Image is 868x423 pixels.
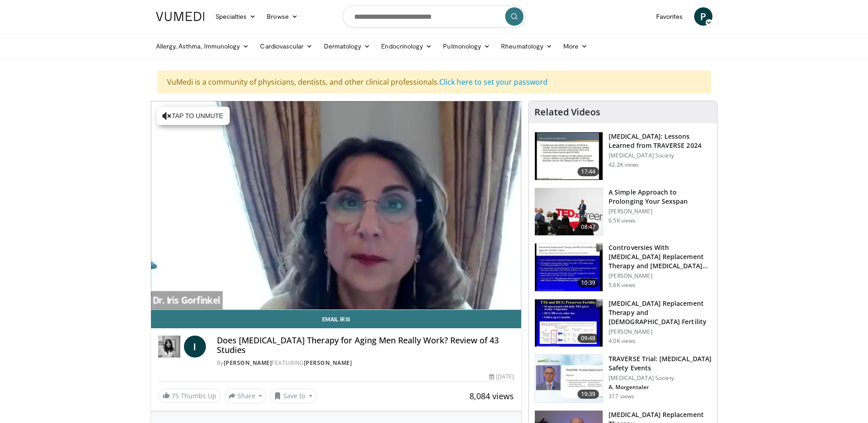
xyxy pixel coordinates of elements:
[489,373,514,381] div: [DATE]
[535,355,603,402] img: 9812f22f-d817-4923-ae6c-a42f6b8f1c21.png.150x105_q85_crop-smart_upscale.png
[534,354,712,403] a: 19:39 TRAVERSE Trial: [MEDICAL_DATA] Safety Events [MEDICAL_DATA] Society A. Morgentaler 317 views
[157,70,711,93] div: VuMedi is a community of physicians, dentists, and other clinical professionals.
[158,336,180,358] img: Dr. Iris Gorfinkel
[535,132,603,180] img: 1317c62a-2f0d-4360-bee0-b1bff80fed3c.150x105_q85_crop-smart_upscale.jpg
[535,188,603,236] img: c4bd4661-e278-4c34-863c-57c104f39734.150x105_q85_crop-smart_upscale.jpg
[535,244,603,291] img: 418933e4-fe1c-4c2e-be56-3ce3ec8efa3b.150x105_q85_crop-smart_upscale.jpg
[151,101,522,310] video-js: Video Player
[609,299,712,326] h3: [MEDICAL_DATA] Replacement Therapy and [DEMOGRAPHIC_DATA] Fertility
[609,374,712,382] p: [MEDICAL_DATA] Society
[151,310,522,328] a: Email Iris
[210,7,262,26] a: Specialties
[577,390,599,399] span: 19:39
[651,7,689,26] a: Favorites
[151,37,255,55] a: Allergy, Asthma, Immunology
[577,167,599,176] span: 17:44
[609,208,712,215] p: [PERSON_NAME]
[534,243,712,292] a: 10:39 Controversies With [MEDICAL_DATA] Replacement Therapy and [MEDICAL_DATA] Can… [PERSON_NAME]...
[609,354,712,373] h3: TRAVERSE Trial: [MEDICAL_DATA] Safety Events
[158,389,221,403] a: 75 Thumbs Up
[534,188,712,236] a: 08:47 A Simple Approach to Prolonging Your Sexspan [PERSON_NAME] 6.5K views
[609,384,712,391] p: A. Morgentaler
[694,7,712,26] a: P
[156,107,230,125] button: Tap to unmute
[224,359,272,367] a: [PERSON_NAME]
[439,77,548,87] a: Click here to set your password
[318,37,376,55] a: Dermatology
[469,390,514,401] span: 8,084 views
[609,337,636,345] p: 4.0K views
[577,222,599,232] span: 08:47
[609,161,639,168] p: 42.2K views
[217,359,514,367] div: By FEATURING
[609,282,636,289] p: 5.6K views
[558,37,593,55] a: More
[217,336,514,355] h4: Does [MEDICAL_DATA] Therapy for Aging Men Really Work? Review of 43 Studies
[577,334,599,343] span: 09:48
[609,152,712,159] p: [MEDICAL_DATA] Society
[534,132,712,180] a: 17:44 [MEDICAL_DATA]: Lessons Learned from TRAVERSE 2024 [MEDICAL_DATA] Society 42.2K views
[437,37,496,55] a: Pulmonology
[496,37,558,55] a: Rheumatology
[534,299,712,347] a: 09:48 [MEDICAL_DATA] Replacement Therapy and [DEMOGRAPHIC_DATA] Fertility [PERSON_NAME] 4.0K views
[535,299,603,347] img: 58e29ddd-d015-4cd9-bf96-f28e303b730c.150x105_q85_crop-smart_upscale.jpg
[261,7,303,26] a: Browse
[172,391,179,400] span: 75
[184,336,206,358] a: I
[343,5,526,27] input: Search topics, interventions
[609,132,712,150] h3: [MEDICAL_DATA]: Lessons Learned from TRAVERSE 2024
[609,272,712,280] p: [PERSON_NAME]
[609,328,712,336] p: [PERSON_NAME]
[609,393,634,400] p: 317 views
[224,389,267,403] button: Share
[376,37,437,55] a: Endocrinology
[270,389,317,403] button: Save to
[609,188,712,206] h3: A Simple Approach to Prolonging Your Sexspan
[534,107,600,118] h4: Related Videos
[304,359,352,367] a: [PERSON_NAME]
[156,12,205,21] img: VuMedi Logo
[609,217,636,224] p: 6.5K views
[577,278,599,287] span: 10:39
[609,243,712,271] h3: Controversies With [MEDICAL_DATA] Replacement Therapy and [MEDICAL_DATA] Can…
[254,37,318,55] a: Cardiovascular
